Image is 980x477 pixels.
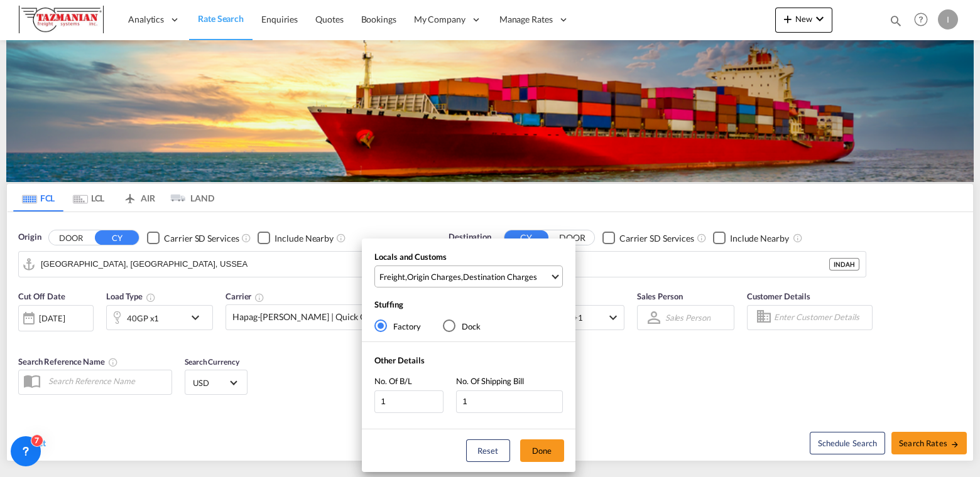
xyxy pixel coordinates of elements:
[520,439,564,462] button: Done
[374,390,444,413] input: No. Of B/L
[374,252,447,262] span: Locals and Customs
[456,390,563,413] input: No. Of Shipping Bill
[379,271,405,282] div: Freight
[374,265,563,287] md-select: Select Locals and Customs: Freight, Origin Charges, Destination Charges
[374,299,403,309] span: Stuffing
[374,355,425,365] span: Other Details
[379,271,550,282] span: , ,
[466,439,510,462] button: Reset
[456,376,524,386] span: No. Of Shipping Bill
[407,271,461,282] div: Origin Charges
[463,271,537,282] div: Destination Charges
[443,319,481,332] md-radio-button: Dock
[374,319,421,332] md-radio-button: Factory
[374,376,412,386] span: No. Of B/L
